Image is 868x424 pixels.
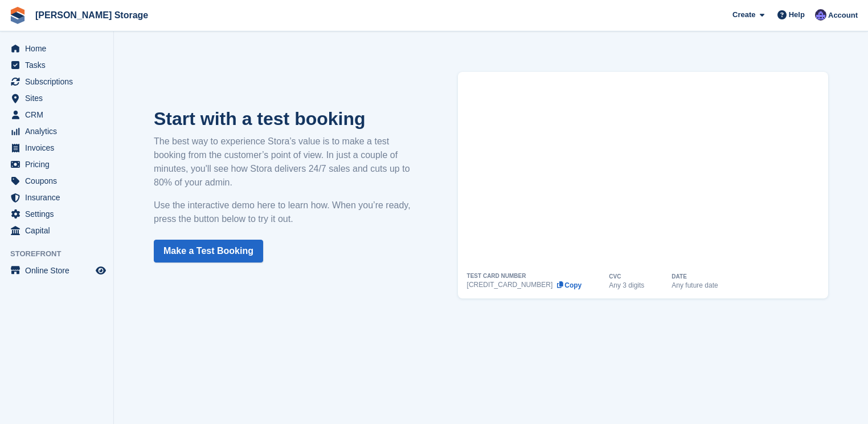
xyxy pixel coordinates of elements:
[467,273,526,279] div: TEST CARD NUMBER
[154,199,424,226] p: Use the interactive demo here to learn how. When you’re ready, press the button below to try it out.
[25,223,93,239] span: Capital
[25,140,93,156] span: Invoices
[6,90,108,106] a: menu
[672,282,718,289] div: Any future date
[467,72,819,273] iframe: How to Place a Test Booking
[828,10,858,21] span: Account
[25,189,93,205] span: Insurance
[6,223,108,239] a: menu
[6,206,108,222] a: menu
[25,263,93,278] span: Online Store
[6,107,108,123] a: menu
[25,123,93,139] span: Analytics
[25,173,93,189] span: Coupons
[31,6,153,25] a: [PERSON_NAME] Storage
[25,57,93,73] span: Tasks
[467,281,553,288] div: [CREDIT_CARD_NUMBER]
[672,274,686,280] div: DATE
[25,107,93,123] span: CRM
[6,57,108,73] a: menu
[6,156,108,172] a: menu
[154,240,263,263] a: Make a Test Booking
[25,74,93,90] span: Subscriptions
[6,173,108,189] a: menu
[609,274,621,280] div: CVC
[815,9,826,21] img: Tim Sinnott
[6,123,108,139] a: menu
[6,140,108,156] a: menu
[609,282,644,289] div: Any 3 digits
[732,9,755,21] span: Create
[94,264,108,277] a: Preview store
[6,74,108,90] a: menu
[6,189,108,205] a: menu
[9,7,26,24] img: stora-icon-8386f47178a22dfd0bd8f6a31ec36ba5ce8667c1dd55bd0f319d3a0aa187defe.svg
[154,108,366,129] strong: Start with a test booking
[25,206,93,222] span: Settings
[25,156,93,172] span: Pricing
[6,41,108,56] a: menu
[556,281,582,289] button: Copy
[154,135,424,189] p: The best way to experience Stora’s value is to make a test booking from the customer’s point of v...
[25,41,93,56] span: Home
[25,90,93,106] span: Sites
[789,9,805,21] span: Help
[10,248,113,260] span: Storefront
[6,263,108,278] a: menu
